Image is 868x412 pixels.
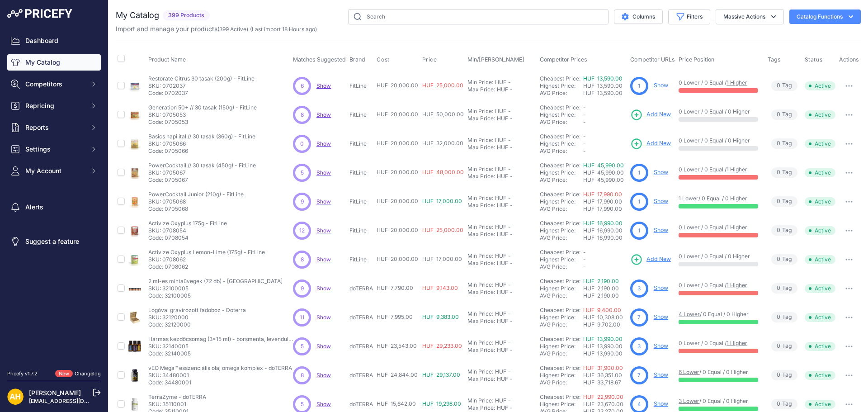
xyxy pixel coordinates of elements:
[540,140,583,147] div: Highest Price:
[467,289,495,296] div: Max Price:
[148,220,227,227] p: Activize Oxyplus 175g - FitLine
[805,56,825,63] button: Status
[583,205,627,213] div: HUF 17,990.00
[679,166,758,173] p: 0 Lower / 0 Equal /
[508,115,513,122] div: -
[495,223,506,231] div: HUF
[654,227,668,233] a: Show
[349,227,373,234] p: FitLine
[495,137,506,144] div: HUF
[301,256,304,264] span: 8
[805,168,835,177] span: Active
[495,166,506,173] div: HUF
[467,173,495,180] div: Max Price:
[638,169,640,177] span: 1
[148,285,283,292] p: SKU: 32100005
[679,282,758,289] p: 0 Lower / 0 Equal /
[583,263,586,270] span: -
[422,198,462,204] span: HUF 17,000.00
[540,263,583,270] div: AVG Price:
[583,169,624,176] span: HUF 45,990.00
[771,109,797,120] span: Tag
[646,139,671,148] span: Add New
[467,137,493,144] div: Min Price:
[540,111,583,118] div: Highest Price:
[148,256,265,263] p: SKU: 0708062
[148,82,255,90] p: SKU: 0702037
[777,168,780,177] span: 0
[583,75,623,82] a: HUF 13,590.00
[508,202,513,209] div: -
[777,313,780,322] span: 0
[583,133,586,140] span: -
[654,198,668,204] a: Show
[116,9,159,22] h2: My Catalog
[116,24,317,33] p: Import and manage your products
[679,311,700,317] a: 4 Lower
[726,166,747,173] a: 1 Higher
[148,104,257,111] p: Generation 50+ // 30 tasak (150g) - FitLine
[583,393,623,400] a: HUF 22,990.00
[316,198,331,205] a: Show
[583,256,586,263] span: -
[467,194,493,202] div: Min Price:
[495,194,506,202] div: HUF
[540,162,580,169] a: Cheapest Price:
[654,82,668,89] a: Show
[377,169,418,175] span: HUF 20,000.00
[7,141,101,157] button: Settings
[540,176,583,184] div: AVG Price:
[506,79,511,86] div: -
[7,54,101,71] a: My Catalog
[777,81,780,90] span: 0
[679,137,758,144] p: 0 Lower / 0 Equal / 0 Higher
[506,108,511,115] div: -
[349,256,373,263] p: FitLine
[638,198,640,206] span: 1
[301,82,304,90] span: 6
[679,195,698,202] a: 1 Lower
[679,253,758,260] p: 0 Lower / 0 Equal / 0 Higher
[540,227,583,234] div: Highest Price:
[506,223,511,231] div: -
[377,56,391,63] button: Cost
[467,310,493,317] div: Min Price:
[716,9,784,24] button: Massive Actions
[805,313,835,322] span: Active
[777,226,780,235] span: 0
[7,163,101,179] button: My Account
[467,202,495,209] div: Max Price:
[7,98,101,114] button: Repricing
[497,260,508,267] div: HUF
[508,173,513,180] div: -
[422,169,464,175] span: HUF 48,000.00
[7,9,72,18] img: Pricefy Logo
[250,26,317,33] span: (Last import 18 Hours ago)
[75,370,101,377] a: Changelog
[805,197,835,206] span: Active
[540,292,583,299] div: AVG Price:
[422,256,462,262] span: HUF 17,000.00
[148,198,244,205] p: SKU: 0705068
[316,256,331,263] a: Show
[495,281,506,289] div: HUF
[583,118,586,125] span: -
[583,104,586,111] span: -
[467,260,495,267] div: Max Price:
[654,313,668,320] a: Show
[771,81,797,91] span: Tag
[29,398,123,404] a: [EMAIL_ADDRESS][DOMAIN_NAME]
[497,289,508,296] div: HUF
[540,285,583,292] div: Highest Price:
[540,198,583,205] div: Highest Price:
[316,140,331,147] a: Show
[679,79,758,86] p: 0 Lower / 0 Equal /
[422,284,458,291] span: HUF 9,143.00
[497,173,508,180] div: HUF
[316,401,331,407] span: Show
[771,196,797,207] span: Tag
[540,249,580,256] a: Cheapest Price:
[630,56,675,63] span: Competitor URLs
[377,284,413,291] span: HUF 7,790.00
[654,342,668,349] a: Show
